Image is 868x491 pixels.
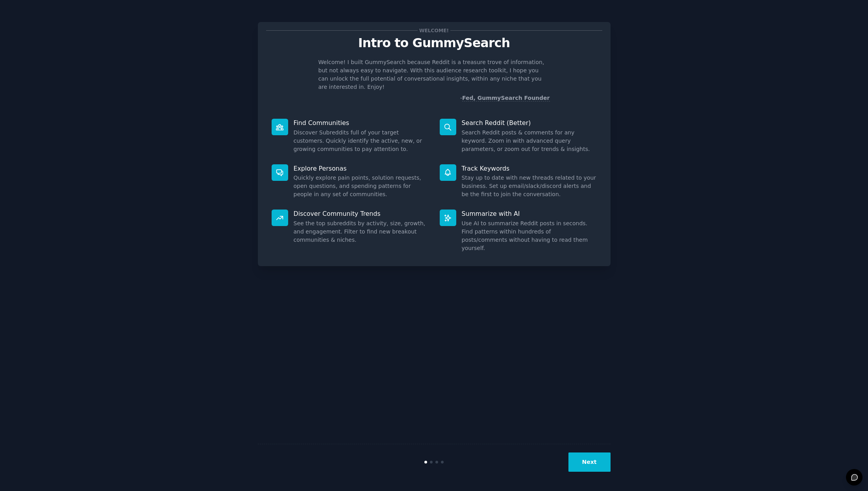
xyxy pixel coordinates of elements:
p: Summarize with AI [462,210,597,218]
dd: See the top subreddits by activity, size, growth, and engagement. Filter to find new breakout com... [294,219,429,244]
dd: Use AI to summarize Reddit posts in seconds. Find patterns within hundreds of posts/comments with... [462,219,597,252]
a: Fed, GummySearch Founder [462,95,550,101]
p: Search Reddit (Better) [462,119,597,127]
button: Next [568,452,611,472]
p: Find Communities [294,119,429,127]
p: Discover Community Trends [294,210,429,218]
p: Intro to GummySearch [266,36,602,50]
dd: Discover Subreddits full of your target customers. Quickly identify the active, new, or growing c... [294,129,429,153]
dd: Stay up to date with new threads related to your business. Set up email/slack/discord alerts and ... [462,174,597,199]
dd: Search Reddit posts & comments for any keyword. Zoom in with advanced query parameters, or zoom o... [462,129,597,153]
div: - [460,94,550,102]
span: Welcome! [418,26,450,35]
p: Track Keywords [462,164,597,173]
p: Explore Personas [294,164,429,173]
dd: Quickly explore pain points, solution requests, open questions, and spending patterns for people ... [294,174,429,199]
p: Welcome! I built GummySearch because Reddit is a treasure trove of information, but not always ea... [318,58,550,91]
